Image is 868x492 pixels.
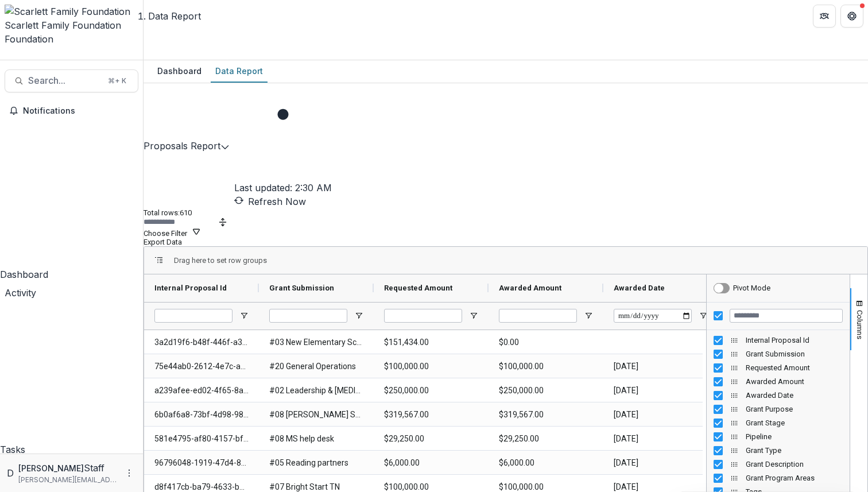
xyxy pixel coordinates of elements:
button: Refresh Now [234,195,306,208]
button: Open Filter Menu [699,311,708,320]
input: Awarded Date Filter Input [614,309,692,323]
span: Grant Description [746,460,843,468]
button: Toggle auto height [218,217,227,227]
input: Requested Amount Filter Input [384,309,462,323]
span: Grant Type [746,446,843,455]
div: Grant Description Column [707,458,850,471]
button: Get Help [840,5,863,28]
span: Pipeline [746,432,843,441]
span: Awarded Date [614,284,665,292]
span: #08 [PERSON_NAME] School Leadership Development (2-yr) [269,403,363,427]
button: Open Filter Menu [239,311,249,320]
div: Requested Amount Column [707,361,850,375]
span: [DATE] [614,355,708,378]
span: [DATE] [614,379,708,402]
span: Search... [28,75,101,86]
a: Dashboard [153,60,206,83]
input: Internal Proposal Id Filter Input [154,309,232,323]
span: Requested Amount [384,284,452,292]
span: $319,567.00 [384,403,478,427]
button: Notifications [5,102,138,120]
div: Grant Submission Column [707,347,850,361]
p: Staff [84,461,104,475]
div: Grant Type Column [707,444,850,458]
div: Grant Program Areas Column [707,471,850,485]
button: Edit selected report [220,139,230,153]
button: Open Filter Menu [354,311,363,320]
div: Awarded Amount Column [707,375,850,389]
span: 96796048-1919-47d4-8b9b-220571316a0c [154,451,249,475]
button: Choose Filter [144,227,201,238]
span: #20 General Operations [269,355,363,378]
button: Export Data [144,238,182,246]
span: Grant Submission [746,350,843,358]
span: $250,000.00 [499,379,593,402]
a: Data Report [211,60,268,83]
span: $250,000.00 [384,379,478,402]
div: Data Report [148,9,201,23]
span: [DATE] [614,427,708,451]
span: 6b0af6a8-73bf-4d98-98e0-ee4ae1f6b4ab [154,403,249,427]
p: Total rows: 610 [144,208,868,217]
div: Dashboard [153,63,206,79]
span: 581e4795-af80-4157-bf47-7c5b60a87f3e [154,427,249,451]
span: $6,000.00 [384,451,478,475]
span: Grant Submission [269,284,334,292]
span: Columns [855,310,864,339]
button: Partners [813,5,836,28]
span: $100,000.00 [384,355,478,378]
span: $151,434.00 [384,331,478,354]
span: Foundation [5,33,53,45]
div: Awarded Date Column [707,389,850,402]
button: Proposals Report [144,139,220,153]
span: $29,250.00 [384,427,478,451]
div: Internal Proposal Id Column [707,334,850,347]
span: [DATE] [614,403,708,427]
input: Filter Columns Input [730,309,843,323]
div: Grant Purpose Column [707,402,850,416]
span: [DATE] [614,451,708,475]
span: Notifications [23,106,134,116]
span: Grant Stage [746,419,843,427]
span: a239afee-ed02-4f65-8a77-ceada70938df [154,379,249,402]
button: Open Filter Menu [469,311,478,320]
span: #08 MS help desk [269,427,363,451]
p: Last updated: 2:30 AM [234,181,332,195]
p: [PERSON_NAME] [18,462,84,474]
button: Open Filter Menu [584,311,593,320]
img: Scarlett Family Foundation [5,5,138,18]
div: ⌘ + K [106,75,129,87]
span: $6,000.00 [499,451,593,475]
p: [PERSON_NAME][EMAIL_ADDRESS][DOMAIN_NAME] [18,475,118,485]
button: Search... [5,69,138,92]
span: Choose Filter [144,229,187,238]
span: $0.00 [499,331,593,354]
nav: breadcrumb [148,9,201,23]
div: Divyansh [7,466,14,480]
span: $29,250.00 [499,427,593,451]
span: Drag here to set row groups [174,256,267,265]
span: Internal Proposal Id [154,284,227,292]
span: #05 Reading partners [269,451,363,475]
span: Activity [5,287,36,299]
span: #02 Leadership & [MEDICAL_DATA] Recovery: Learning with Bedford Co Schools & [GEOGRAPHIC_DATA] [269,379,363,402]
div: Row Groups [174,256,267,265]
div: Pivot Mode [733,284,770,292]
input: Awarded Amount Filter Input [499,309,577,323]
span: 3a2d19f6-b48f-446f-a31f-5211911b51a5 [154,331,249,354]
span: Awarded Date [746,391,843,400]
input: Grant Submission Filter Input [269,309,347,323]
span: Grant Purpose [746,405,843,413]
span: Internal Proposal Id [746,336,843,344]
div: Scarlett Family Foundation [5,18,138,32]
span: Requested Amount [746,363,843,372]
span: Awarded Amount [499,284,561,292]
span: Awarded Amount [746,377,843,386]
span: $319,567.00 [499,403,593,427]
span: $100,000.00 [499,355,593,378]
button: More [122,466,136,480]
span: Grant Program Areas [746,474,843,482]
div: Data Report [211,63,268,79]
div: Pipeline Column [707,430,850,444]
div: Grant Stage Column [707,416,850,430]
